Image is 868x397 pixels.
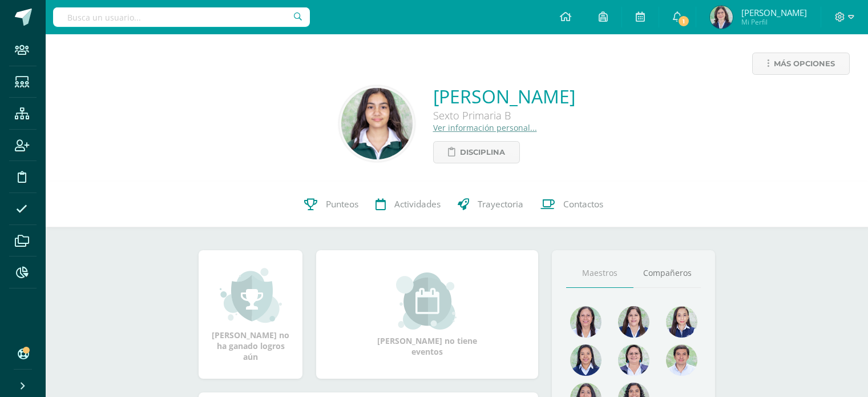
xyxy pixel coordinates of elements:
[677,15,690,27] span: 1
[566,259,633,288] a: Maestros
[210,267,291,362] div: [PERSON_NAME] no ha ganado logros aún
[774,53,835,74] span: Más opciones
[367,182,449,227] a: Actividades
[396,272,458,330] img: event_small.png
[370,272,485,357] div: [PERSON_NAME] no tiene eventos
[53,7,310,27] input: Busca un usuario...
[752,53,850,75] a: Más opciones
[563,198,603,210] span: Contactos
[478,198,523,210] span: Trayectoria
[326,198,358,210] span: Punteos
[666,306,697,338] img: e0582db7cc524a9960c08d03de9ec803.png
[570,344,601,376] img: 6ddd1834028c492d783a9ed76c16c693.png
[570,306,601,338] img: 78f4197572b4db04b380d46154379998.png
[618,306,649,338] img: 622beff7da537a3f0b3c15e5b2b9eed9.png
[394,198,441,210] span: Actividades
[741,7,807,18] span: [PERSON_NAME]
[532,182,612,227] a: Contactos
[666,344,697,376] img: f0af4734c025b990c12c69d07632b04a.png
[460,142,505,163] span: Disciplina
[433,84,575,109] a: [PERSON_NAME]
[296,182,367,227] a: Punteos
[741,17,807,27] span: Mi Perfil
[341,88,413,159] img: 275b9ce1040c0d155f0514a0a7dd2f6c.png
[220,267,282,324] img: achievement_small.png
[618,344,649,376] img: 674848b92a8dd628d3cff977652c0a9e.png
[710,6,733,29] img: d287b3f4ec78f077569923fcdb2be007.png
[433,109,575,122] div: Sexto Primaria B
[633,259,701,288] a: Compañeros
[433,141,520,163] a: Disciplina
[449,182,532,227] a: Trayectoria
[433,122,537,133] a: Ver información personal...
